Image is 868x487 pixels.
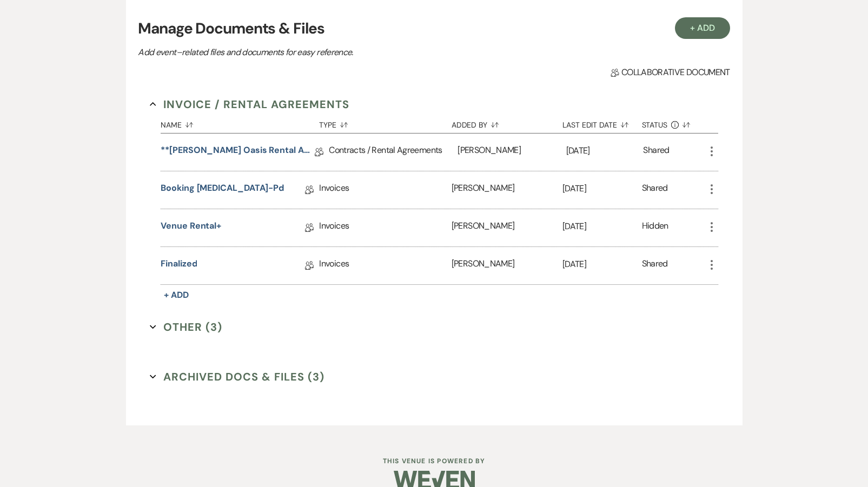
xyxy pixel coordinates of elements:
[562,182,642,196] p: [DATE]
[562,112,642,133] button: Last Edit Date
[161,288,192,303] button: + Add
[161,257,197,274] a: finalized
[161,144,315,161] a: **[PERSON_NAME] Oasis Rental Agreement**
[452,209,562,246] div: [PERSON_NAME]
[138,45,516,59] p: Add event–related files and documents for easy reference.
[161,182,284,198] a: Booking [MEDICAL_DATA]-pd
[452,247,562,284] div: [PERSON_NAME]
[164,289,189,301] span: + Add
[562,219,642,234] p: [DATE]
[452,112,562,133] button: Added By
[150,369,324,385] button: Archived Docs & Files (3)
[319,112,451,133] button: Type
[329,134,458,171] div: Contracts / Rental Agreements
[319,209,451,246] div: Invoices
[642,182,668,198] div: Shared
[566,144,644,158] p: [DATE]
[643,144,669,161] div: Shared
[642,219,668,236] div: Hidden
[562,257,642,271] p: [DATE]
[150,96,349,112] button: Invoice / Rental Agreements
[642,112,705,133] button: Status
[161,112,319,133] button: Name
[161,219,221,236] a: Venue Rental+
[319,171,451,209] div: Invoices
[675,17,730,39] button: + Add
[642,121,668,129] span: Status
[150,319,222,335] button: Other (3)
[452,171,562,209] div: [PERSON_NAME]
[458,134,566,171] div: [PERSON_NAME]
[611,66,730,79] span: Collaborative document
[138,17,730,40] h3: Manage Documents & Files
[642,257,668,274] div: Shared
[319,247,451,284] div: Invoices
